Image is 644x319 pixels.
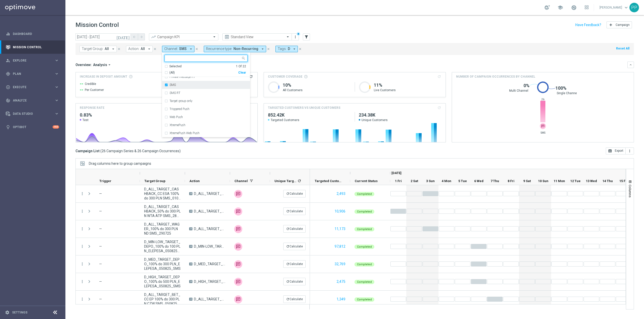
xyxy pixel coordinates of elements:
i: arrow_drop_down [292,47,297,51]
i: preview [224,34,229,39]
input: Have Feedback? [575,23,601,27]
h3: Campaign List [75,149,181,153]
span: Customer Coverage [268,74,302,79]
i: track_changes [6,98,10,103]
span: Current Status [355,179,378,183]
i: keyboard_arrow_right [54,71,59,76]
span: — [99,209,102,213]
div: Data Studio [6,112,54,116]
i: more_vert [628,149,632,153]
i: keyboard_arrow_right [54,58,59,63]
span: Drag columns here to group campaigns [89,162,151,166]
ng-select: Campaign KPI [149,33,218,40]
p: All Customers [283,88,351,92]
i: close [298,47,302,51]
span: SMS [179,47,187,51]
span: Targeted Customers [315,179,342,183]
label: XtremePush [170,124,185,127]
div: Target group only [165,97,248,105]
button: more_vert [293,34,298,40]
div: Plan [6,72,54,76]
img: SMS [234,260,242,268]
h2: 852,421 [268,112,351,118]
label: Private message RT [170,75,195,78]
button: person_search Explore keyboard_arrow_right [6,59,59,63]
span: Channel: [164,47,178,51]
span: Completed [357,245,372,248]
span: SMS [536,131,550,134]
div: PP [629,3,639,12]
span: Action: [128,47,139,51]
div: track_changes Analyze keyboard_arrow_right [6,98,59,102]
span: school [557,5,563,10]
span: 26 Campaign Series & 26 Campaign Occurrences [102,149,179,153]
span: Completed [357,228,372,231]
button: filter_alt [303,33,310,40]
span: Execute [13,86,54,89]
input: Select date range [75,33,131,40]
button: refreshCalculate [283,278,306,285]
i: more_vert [80,227,85,231]
div: SMS [234,207,242,216]
span: A [189,210,192,213]
div: SMS [540,123,546,129]
span: — [99,262,102,266]
span: D_ALL_TARGET_CASHBACK_CC ESA 100% do 300 PLN SMS_010825 [144,187,181,200]
span: D_MED_TARGET_DEPO_100% do 300 PLN_ELEPESA_050825_SMS [144,257,181,271]
span: Credible [85,82,96,86]
button: add Campaign [607,21,632,28]
h4: TARGETED CUSTOMERS VS UNIQUE CUSTOMERS [268,105,340,110]
span: Data Studio [13,112,54,115]
h1: 10% [283,82,351,88]
i: more_vert [80,262,85,266]
span: Recurrence type: [206,47,232,51]
button: 11,173 [334,226,346,232]
span: D_ALL_TARGET_WAGER_100% do 300 PLN ND SMS_290725 [144,222,181,236]
h4: Response Rate [80,105,104,110]
i: arrow_drop_down [107,63,112,67]
button: Analysis arrow_drop_down [92,63,113,67]
button: Recurrence type: Non-Recurring arrow_drop_down [204,46,266,52]
span: Multi Channel [509,89,528,93]
a: Settings [12,311,27,314]
button: refreshCalculate [283,295,306,303]
i: arrow_drop_down [260,47,265,51]
label: Web Push [170,116,183,119]
i: open_in_browser [608,149,612,153]
button: 2,475 [336,279,346,285]
span: Increase In Deposit Amount [80,74,127,79]
span: Non-Recurring [233,47,258,51]
i: refresh [286,209,290,213]
span: Calculate column [297,178,301,184]
span: 12 Tue [570,179,581,183]
button: refresh [249,74,253,79]
div: Triggered Push [165,105,248,113]
button: Data Studio keyboard_arrow_right [6,112,59,116]
div: play_circle_outline Execute keyboard_arrow_right [6,85,59,89]
img: SMS [234,278,242,286]
ng-select: SMS [162,55,250,137]
span: Target Group [144,179,166,183]
button: refreshCalculate [283,190,306,197]
h1: Mission Control [75,21,119,29]
button: refreshCalculate [283,207,306,215]
colored-tag: Completed [354,297,374,302]
button: 32,769 [334,261,346,267]
i: close [267,47,270,51]
span: 26 [540,98,546,101]
colored-tag: Completed [354,279,374,284]
label: SMS [170,83,176,86]
span: 15 Fri [619,179,628,183]
span: 1 Fri [395,179,402,183]
button: more_vert [80,244,85,249]
span: -- [80,81,83,87]
span: Completed [357,210,372,213]
button: equalizer Dashboard [6,32,59,36]
i: close [195,47,198,51]
button: keyboard_arrow_down [627,62,634,68]
colored-tag: Completed [354,262,374,267]
label: XtremePush Web Push [170,132,199,135]
i: more_vert [80,279,85,284]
